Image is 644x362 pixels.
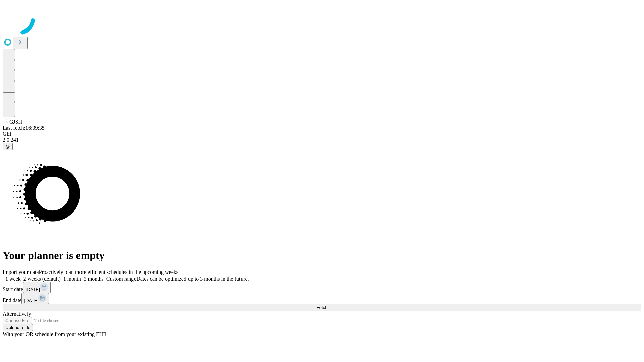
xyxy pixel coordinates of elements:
[3,282,641,293] div: Start date
[3,304,641,311] button: Fetch
[63,276,81,282] span: 1 month
[3,293,641,304] div: End date
[3,331,107,337] span: With your OR schedule from your existing EHR
[23,282,51,293] button: [DATE]
[316,305,327,310] span: Fetch
[3,131,641,137] div: GEI
[3,249,641,262] h1: Your planner is empty
[3,125,45,131] span: Last fetch: 16:09:35
[26,287,40,292] span: [DATE]
[84,276,104,282] span: 3 months
[3,269,39,275] span: Import your data
[24,298,38,303] span: [DATE]
[5,276,21,282] span: 1 week
[9,119,22,125] span: GJSH
[23,276,61,282] span: 2 weeks (default)
[3,324,33,331] button: Upload a file
[3,137,641,143] div: 2.0.241
[39,269,180,275] span: Proactively plan more efficient schedules in the upcoming weeks.
[3,143,13,150] button: @
[5,144,10,149] span: @
[136,276,249,282] span: Dates can be optimized up to 3 months in the future.
[3,311,31,317] span: Alternatively
[21,293,49,304] button: [DATE]
[106,276,136,282] span: Custom range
